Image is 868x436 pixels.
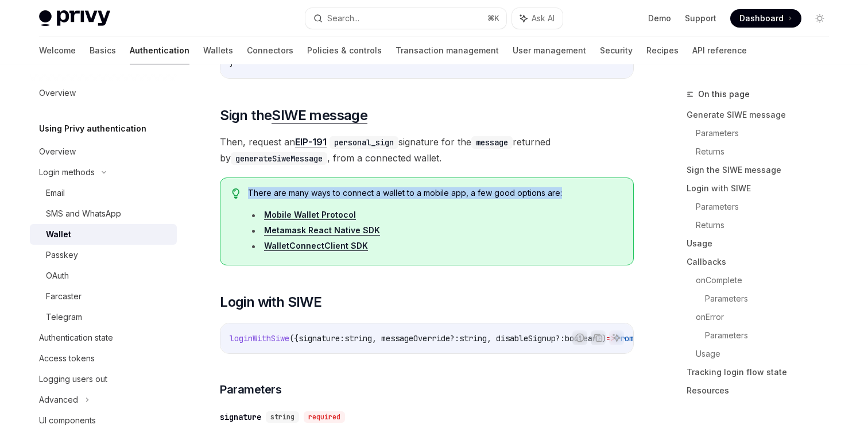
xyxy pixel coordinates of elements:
button: Toggle dark mode [811,9,829,28]
div: Telegram [46,310,82,324]
span: : [560,333,565,344]
a: Returns [696,216,838,234]
a: Access tokens [30,348,177,369]
a: API reference [692,37,747,64]
div: Authentication state [39,331,113,345]
a: Basics [90,37,116,64]
a: OAuth [30,265,177,286]
a: Parameters [705,290,838,308]
button: Ask AI [512,8,563,29]
a: Metamask React Native SDK [264,225,380,236]
svg: Tip [232,188,240,199]
code: generateSiweMessage [231,152,327,165]
code: message [471,136,513,149]
span: Login with SIWE [220,293,321,311]
div: signature [220,411,261,423]
span: ({ [289,333,299,344]
a: Connectors [247,37,293,64]
a: Transaction management [396,37,499,64]
a: Authentication [130,37,189,64]
div: Email [46,186,65,200]
a: UI components [30,410,177,431]
a: Overview [30,141,177,162]
div: Search... [327,11,359,25]
a: Usage [696,345,838,363]
span: Dashboard [739,13,784,24]
a: Telegram [30,307,177,327]
span: ⌘ K [487,14,499,23]
span: Sign the [220,106,367,125]
span: string [270,412,294,422]
a: Dashboard [730,9,801,28]
a: Sign the SIWE message [687,161,838,179]
span: Parameters [220,381,281,398]
div: UI components [39,414,96,427]
div: OAuth [46,269,69,283]
span: Then, request an signature for the returned by , from a connected wallet. [220,134,634,166]
a: Welcome [39,37,76,64]
a: Passkey [30,245,177,265]
a: Usage [687,234,838,253]
div: Advanced [39,393,78,407]
div: Overview [39,145,76,159]
span: signature: [299,333,344,344]
div: required [304,411,345,423]
div: SMS and WhatsApp [46,207,121,221]
a: User management [513,37,586,64]
a: Wallet [30,224,177,245]
span: boolean [565,333,597,344]
a: Login with SIWE [687,179,838,198]
a: Callbacks [687,253,838,271]
a: Overview [30,83,177,103]
a: Tracking login flow state [687,363,838,381]
a: Recipes [646,37,679,64]
a: Email [30,183,177,203]
button: Report incorrect code [572,330,587,345]
span: , disableSignup? [487,333,560,344]
a: Logging users out [30,369,177,389]
img: light logo [39,10,110,26]
a: WalletConnectClient SDK [264,241,368,251]
span: Ask AI [532,13,555,24]
h5: Using Privy authentication [39,122,146,136]
a: onError [696,308,838,326]
a: Demo [648,13,671,24]
a: Resources [687,381,838,400]
a: onComplete [696,271,838,290]
span: string [459,333,487,344]
button: Ask AI [609,330,624,345]
a: SIWE message [272,107,367,124]
div: Access tokens [39,352,95,365]
div: Overview [39,86,76,100]
a: EIP-191 [295,136,327,148]
a: Mobile Wallet Protocol [264,210,356,220]
div: Wallet [46,227,71,241]
a: Security [600,37,633,64]
span: On this page [698,87,750,101]
div: Login methods [39,165,95,179]
a: Parameters [696,124,838,142]
a: SMS and WhatsApp [30,203,177,224]
button: Search...⌘K [305,8,506,29]
span: => [606,333,615,344]
a: Parameters [705,326,838,345]
div: Logging users out [39,372,107,386]
a: Returns [696,142,838,161]
span: string [344,333,372,344]
span: There are many ways to connect a wallet to a mobile app, a few good options are: [248,187,622,199]
button: Copy the contents from the code block [591,330,606,345]
a: Support [685,13,716,24]
span: loginWithSiwe [230,333,289,344]
div: Farcaster [46,290,82,303]
a: Parameters [696,198,838,216]
a: Authentication state [30,327,177,348]
span: : [455,333,459,344]
div: Passkey [46,248,78,262]
span: Promise [615,333,648,344]
code: personal_sign [330,136,398,149]
a: Generate SIWE message [687,106,838,124]
span: , messageOverride? [372,333,455,344]
a: Policies & controls [307,37,382,64]
a: Farcaster [30,286,177,307]
a: Wallets [203,37,233,64]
